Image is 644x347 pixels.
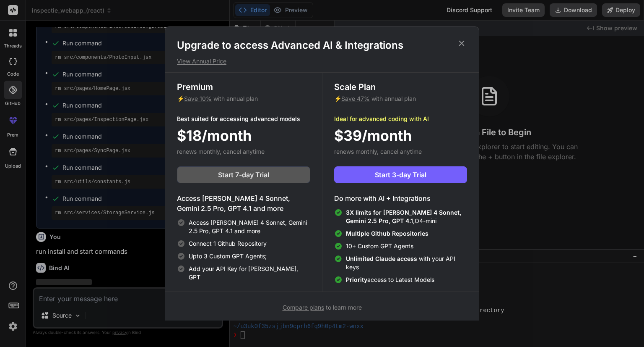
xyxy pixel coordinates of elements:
[189,265,310,281] span: Add your API Key for [PERSON_NAME], GPT
[177,39,467,52] h1: Upgrade to access Advanced AI & Integrations
[177,81,310,93] h3: Premium
[334,115,467,123] p: Ideal for advanced coding with AI
[346,242,413,250] span: 10+ Custom GPT Agents
[346,208,467,225] span: O4-mini
[177,115,310,123] p: Best suited for accessing advanced models
[334,125,412,146] span: $39/month
[177,166,310,183] button: Start 7-day Trial
[334,81,467,93] h3: Scale Plan
[375,170,426,180] span: Start 3-day Trial
[341,95,370,102] span: Save 47%
[189,239,267,248] span: Connect 1 Github Repository
[346,276,367,283] span: Priority
[283,304,362,311] span: to learn more
[334,166,467,183] button: Start 3-day Trial
[334,193,467,203] h4: Do more with AI + Integrations
[346,230,428,237] span: Multiple Github Repositories
[346,276,434,284] span: access to Latest Models
[346,255,419,262] span: Unlimited Claude access
[218,170,269,180] span: Start 7-day Trial
[334,95,467,103] p: ⚡ with annual plan
[177,95,310,103] p: ⚡ with annual plan
[283,304,324,311] span: Compare plans
[346,209,461,224] span: 3X limits for [PERSON_NAME] 4 Sonnet, Gemini 2.5 Pro, GPT 4.1,
[334,148,422,155] span: renews monthly, cancel anytime
[177,125,252,146] span: $18/month
[189,218,310,235] span: Access [PERSON_NAME] 4 Sonnet, Gemini 2.5 Pro, GPT 4.1 and more
[177,57,467,66] p: View Annual Price
[177,148,265,155] span: renews monthly, cancel anytime
[184,95,212,102] span: Save 10%
[177,193,310,213] h4: Access [PERSON_NAME] 4 Sonnet, Gemini 2.5 Pro, GPT 4.1 and more
[346,255,467,271] span: with your API keys
[189,252,267,260] span: Upto 3 Custom GPT Agents;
